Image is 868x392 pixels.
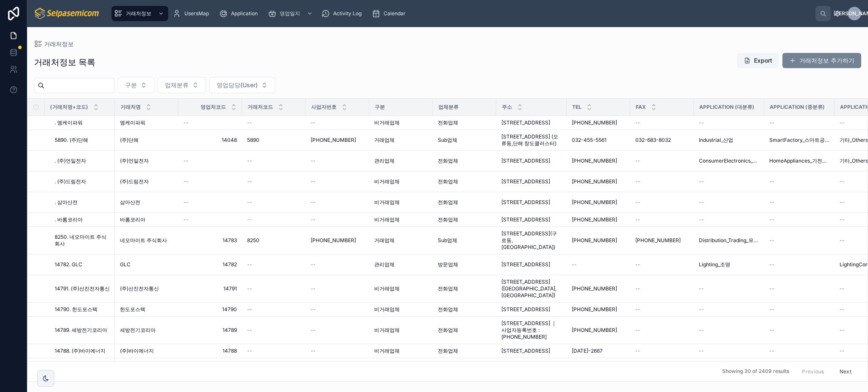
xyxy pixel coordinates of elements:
a: -- [635,199,689,206]
a: [PHONE_NUMBER] [311,237,364,244]
span: -- [769,119,774,126]
span: 세방전기코리아 [120,327,156,334]
a: [PHONE_NUMBER] [572,285,625,292]
span: 기타_Others [840,157,868,164]
span: GLC [120,261,131,268]
a: Activity Log [319,6,367,21]
span: -- [635,306,640,313]
a: -- [769,306,829,313]
a: 14789. 세방전기코리아 [55,327,110,334]
button: Select Button [209,77,275,93]
a: -- [572,261,625,268]
span: -- [635,157,640,164]
a: [PHONE_NUMBER] [572,178,625,185]
span: Sub업체 [438,137,457,144]
a: HomeAppliances_가전제품 [769,157,829,164]
a: -- [699,178,759,185]
a: 한도포스텍 [120,306,173,313]
span: 방문업체 [438,261,458,268]
span: 관리업체 [374,261,395,268]
span: -- [311,327,316,334]
a: [PHONE_NUMBER] [635,237,689,244]
a: 거래처정보 추가하기 [782,53,861,68]
span: . 삼아산전 [55,199,78,206]
span: 14789. 세방전기코리아 [55,327,107,334]
a: 14790. 한도포스텍 [55,306,110,313]
span: [PHONE_NUMBER] [572,216,617,223]
span: [PHONE_NUMBER] [572,178,617,185]
span: 거래처정보 [44,40,74,48]
a: 032-455-5561 [572,137,625,144]
span: (주)단해 [120,137,139,144]
span: 비거래업체 [374,178,400,185]
a: -- [769,216,829,223]
a: -- [699,216,759,223]
a: 5890 [247,137,300,144]
a: -- [184,199,237,206]
img: App logo [34,7,100,20]
a: . 바롬코리아 [55,216,110,223]
span: 영업일지 [280,10,300,17]
span: -- [184,199,189,206]
a: GLC [120,261,173,268]
a: 엠케이파워 [120,119,173,126]
a: -- [635,306,689,313]
a: [PHONE_NUMBER] [311,137,364,144]
span: -- [311,199,316,206]
span: 전화업체 [438,216,458,223]
span: 14790. 한도포스텍 [55,306,97,313]
span: -- [247,306,252,313]
a: (주)선진전자통신 [120,285,173,292]
a: 네오마이트 주식회사 [120,237,173,244]
span: 비거래업체 [374,119,400,126]
span: . (주)언일전자 [55,157,86,164]
span: [PHONE_NUMBER] [572,157,617,164]
span: -- [247,178,252,185]
span: 14790 [184,306,237,313]
span: -- [840,178,845,185]
span: -- [840,199,845,206]
a: -- [699,327,759,334]
span: [STREET_ADDRESS] [501,157,550,164]
a: 전화업체 [438,157,491,164]
a: -- [247,216,300,223]
span: [PHONE_NUMBER] [572,199,617,206]
a: 관리업체 [374,157,428,164]
span: 비거래업체 [374,285,400,292]
a: -- [635,285,689,292]
span: 전화업체 [438,178,458,185]
span: (주)선진전자통신 [120,285,159,292]
span: -- [699,178,704,185]
a: -- [311,178,364,185]
span: [STREET_ADDRESS](구로동, [GEOGRAPHIC_DATA]) [501,230,562,251]
span: 관리업체 [374,157,395,164]
span: [STREET_ADDRESS] [501,199,550,206]
span: -- [840,327,845,334]
a: -- [247,119,300,126]
span: 거래처정보 [126,10,151,17]
span: Lighting_조명 [699,261,730,268]
a: 비거래업체 [374,119,428,126]
span: SmartFactory_스마트공장 [769,137,829,144]
a: Lighting_조명 [699,261,759,268]
a: -- [184,216,237,223]
a: [PHONE_NUMBER] [572,327,625,334]
span: [STREET_ADDRESS] [501,119,550,126]
span: -- [184,216,189,223]
span: -- [840,306,845,313]
a: [STREET_ADDRESS] [501,157,562,164]
span: -- [247,199,252,206]
button: Select Button [158,77,206,93]
span: [STREET_ADDRESS]([GEOGRAPHIC_DATA], [GEOGRAPHIC_DATA]) [501,279,562,299]
span: . (주)드림전자 [55,178,86,185]
a: -- [247,178,300,185]
a: Distribution_Trading_유통_무역 [699,237,759,244]
a: 032-683-8032 [635,137,689,144]
a: -- [311,157,364,164]
span: [PHONE_NUMBER] [311,237,356,244]
span: -- [699,285,704,292]
a: 전화업체 [438,285,491,292]
span: -- [635,285,640,292]
span: -- [311,216,316,223]
a: 비거래업체 [374,199,428,206]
